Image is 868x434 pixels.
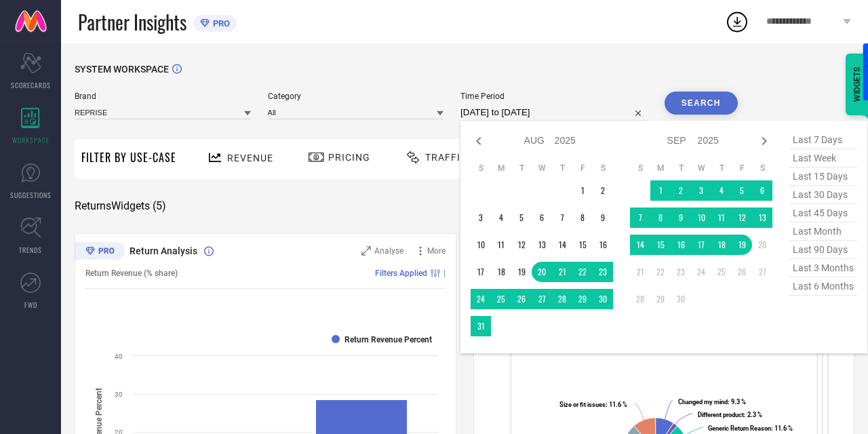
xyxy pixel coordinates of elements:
td: Mon Sep 22 2025 [650,262,671,282]
div: Next month [756,133,772,149]
span: Returns Widgets ( 5 ) [75,199,166,213]
text: Return Revenue Percent [344,335,432,344]
td: Sun Aug 31 2025 [471,316,491,336]
th: Friday [572,163,593,174]
td: Tue Aug 26 2025 [511,289,532,309]
td: Thu Sep 18 2025 [711,235,732,255]
td: Mon Sep 29 2025 [650,289,671,309]
td: Sat Sep 06 2025 [752,180,772,201]
td: Sat Sep 13 2025 [752,208,772,228]
span: SCORECARDS [11,80,51,90]
span: Partner Insights [78,8,186,36]
span: last 30 days [789,186,857,204]
td: Mon Sep 08 2025 [650,208,671,228]
th: Saturday [752,163,772,174]
td: Thu Sep 11 2025 [711,208,732,228]
span: Analyse [374,246,403,256]
th: Thursday [711,163,732,174]
th: Monday [650,163,671,174]
td: Fri Aug 22 2025 [572,262,593,282]
td: Sun Aug 03 2025 [471,208,491,228]
span: Pricing [328,152,370,163]
td: Fri Sep 19 2025 [732,235,752,255]
span: SYSTEM WORKSPACE [75,64,169,75]
td: Tue Aug 12 2025 [511,235,532,255]
td: Tue Sep 16 2025 [671,235,691,255]
span: last week [789,149,857,167]
tspan: Changed my mind [678,398,728,406]
span: WORKSPACE [12,135,50,145]
td: Mon Aug 18 2025 [491,262,511,282]
td: Sun Sep 21 2025 [630,262,650,282]
text: : 11.6 % [708,425,793,432]
td: Thu Aug 14 2025 [552,235,572,255]
th: Tuesday [511,163,532,174]
td: Tue Aug 05 2025 [511,208,532,228]
td: Sun Aug 24 2025 [471,289,491,309]
span: Return Revenue (% share) [85,269,178,278]
td: Tue Sep 30 2025 [671,289,691,309]
td: Fri Aug 08 2025 [572,208,593,228]
td: Tue Sep 23 2025 [671,262,691,282]
th: Tuesday [671,163,691,174]
th: Thursday [552,163,572,174]
td: Sun Aug 17 2025 [471,262,491,282]
span: Revenue [227,153,273,163]
span: last 15 days [789,167,857,186]
span: last 3 months [789,259,857,277]
span: Filter By Use-Case [81,149,176,165]
td: Wed Sep 24 2025 [691,262,711,282]
td: Fri Aug 29 2025 [572,289,593,309]
th: Wednesday [532,163,552,174]
td: Tue Sep 02 2025 [671,180,691,201]
span: Traffic [425,152,467,163]
text: : 9.3 % [678,398,746,406]
td: Thu Sep 04 2025 [711,180,732,201]
td: Mon Sep 01 2025 [650,180,671,201]
tspan: Size or fit issues [559,401,606,408]
td: Mon Aug 11 2025 [491,235,511,255]
th: Saturday [593,163,613,174]
span: last 6 months [789,277,857,296]
td: Wed Aug 20 2025 [532,262,552,282]
td: Mon Sep 15 2025 [650,235,671,255]
td: Fri Sep 12 2025 [732,208,752,228]
span: Time Period [460,92,648,101]
span: last month [789,222,857,241]
span: last 90 days [789,241,857,259]
span: Filters Applied [375,269,427,278]
svg: Zoom [361,246,371,256]
span: last 45 days [789,204,857,222]
td: Wed Aug 27 2025 [532,289,552,309]
text: 40 [115,353,123,360]
td: Thu Sep 25 2025 [711,262,732,282]
td: Fri Aug 01 2025 [572,180,593,201]
span: Category [268,92,444,101]
td: Sat Sep 20 2025 [752,235,772,255]
span: SUGGESTIONS [10,190,52,200]
input: Select time period [460,104,648,121]
span: Brand [75,92,251,101]
td: Sat Aug 02 2025 [593,180,613,201]
td: Fri Sep 26 2025 [732,262,752,282]
td: Thu Aug 07 2025 [552,208,572,228]
td: Sun Aug 10 2025 [471,235,491,255]
td: Fri Aug 15 2025 [572,235,593,255]
td: Sat Aug 23 2025 [593,262,613,282]
td: Mon Aug 25 2025 [491,289,511,309]
td: Fri Sep 05 2025 [732,180,752,201]
td: Thu Aug 21 2025 [552,262,572,282]
td: Sun Sep 07 2025 [630,208,650,228]
span: | [443,269,446,278]
span: FWD [24,300,37,310]
th: Wednesday [691,163,711,174]
div: Open download list [725,9,749,34]
span: TRENDS [19,245,42,255]
span: PRO [210,18,230,28]
td: Sun Sep 14 2025 [630,235,650,255]
button: Search [665,92,738,115]
th: Sunday [471,163,491,174]
td: Wed Aug 13 2025 [532,235,552,255]
td: Wed Aug 06 2025 [532,208,552,228]
text: : 2.3 % [698,411,762,418]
